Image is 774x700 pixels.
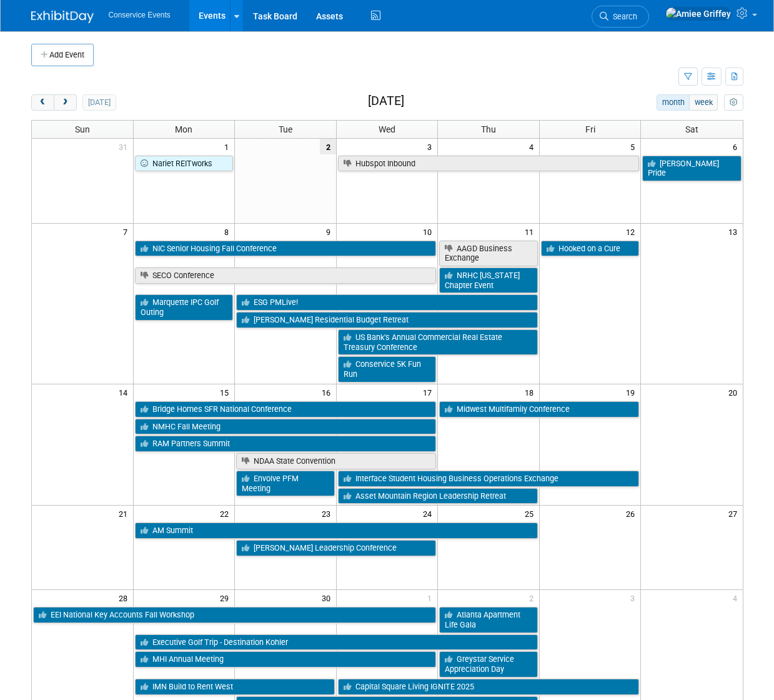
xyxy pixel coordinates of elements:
[236,453,436,469] a: NDAA State Convention
[422,506,437,521] span: 24
[219,384,234,400] span: 15
[135,241,437,257] a: NIC Senior Housing Fall Conference
[109,11,171,19] span: Conservice Events
[338,488,538,504] a: Asset Mountain Region Leadership Retreat
[54,94,77,111] button: next
[629,139,640,154] span: 5
[689,94,718,111] button: week
[338,679,640,695] a: Capital Square Living IGNITE 2025
[135,679,335,695] a: IMN Build to Rent West
[338,329,538,355] a: US Bank’s Annual Commercial Real Estate Treasury Conference
[629,590,640,606] span: 3
[135,522,538,539] a: AM Summit
[31,11,94,23] img: ExhibitDay
[135,401,437,417] a: Bridge Homes SFR National Conference
[338,356,437,382] a: Conservice 5K Fun Run
[592,6,649,27] a: Search
[320,384,336,400] span: 16
[135,634,538,651] a: Executive Golf Trip - Destination Kohler
[368,94,404,108] h2: [DATE]
[135,294,234,320] a: Marquette IPC Golf Outing
[279,124,292,134] span: Tue
[117,506,133,521] span: 21
[379,124,395,134] span: Wed
[325,224,336,239] span: 9
[117,384,133,400] span: 14
[732,590,743,606] span: 4
[175,124,192,134] span: Mon
[320,139,336,154] span: 2
[236,294,538,311] a: ESG PMLive!
[439,401,639,417] a: Midwest Multifamily Conference
[135,436,437,452] a: RAM Partners Summit
[426,590,437,606] span: 1
[724,94,743,111] button: myCustomButton
[541,241,640,257] a: Hooked on a Cure
[426,139,437,154] span: 3
[439,267,538,293] a: NRHC [US_STATE] Chapter Event
[135,267,437,284] a: SECO Conference
[608,12,637,21] span: Search
[223,224,234,239] span: 8
[727,506,743,521] span: 27
[320,506,336,521] span: 23
[135,419,437,435] a: NMHC Fall Meeting
[625,224,640,239] span: 12
[685,124,698,134] span: Sat
[122,224,133,239] span: 7
[732,139,743,154] span: 6
[117,590,133,606] span: 28
[135,156,234,172] a: Nariet REITworks
[135,651,437,667] a: MHI Annual Meeting
[523,384,539,400] span: 18
[320,590,336,606] span: 30
[528,139,539,154] span: 4
[625,506,640,521] span: 26
[642,156,741,181] a: [PERSON_NAME] Pride
[439,651,538,677] a: Greystar Service Appreciation Day
[219,590,234,606] span: 29
[585,124,595,134] span: Fri
[338,471,640,487] a: Interface Student Housing Business Operations Exchange
[657,94,690,111] button: month
[727,384,743,400] span: 20
[439,241,538,266] a: AAGD Business Exchange
[665,7,732,21] img: Amiee Griffey
[236,540,436,556] a: [PERSON_NAME] Leadership Conference
[523,224,539,239] span: 11
[523,506,539,521] span: 25
[625,384,640,400] span: 19
[236,471,335,496] a: Envolve PFM Meeting
[33,607,437,623] a: EEI National Key Accounts Fall Workshop
[439,607,538,632] a: Atlanta Apartment Life Gala
[219,506,234,521] span: 22
[31,94,54,111] button: prev
[31,44,94,66] button: Add Event
[117,139,133,154] span: 31
[528,590,539,606] span: 2
[727,224,743,239] span: 13
[223,139,234,154] span: 1
[236,312,538,328] a: [PERSON_NAME] Residential Budget Retreat
[82,94,116,111] button: [DATE]
[422,384,437,400] span: 17
[422,224,437,239] span: 10
[481,124,496,134] span: Thu
[338,156,640,172] a: Hubspot Inbound
[75,124,90,134] span: Sun
[730,99,738,107] i: Personalize Calendar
